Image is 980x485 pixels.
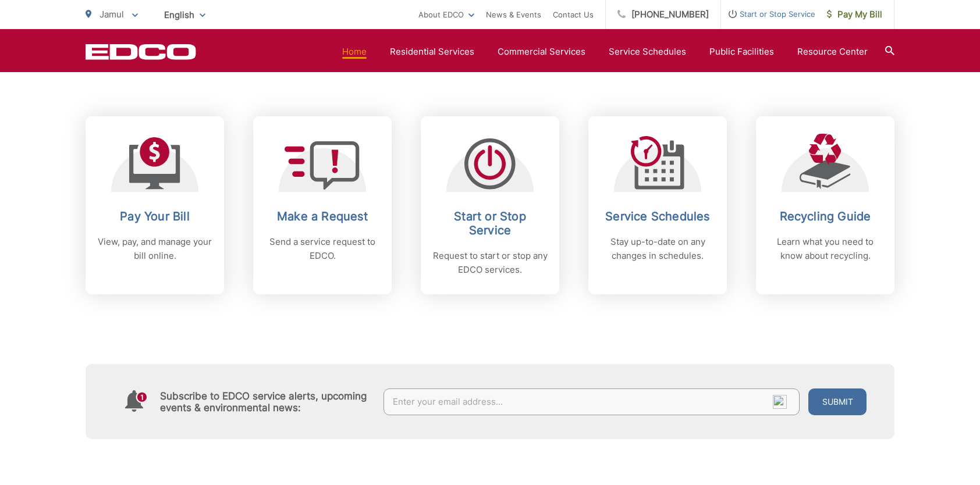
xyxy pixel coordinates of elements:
a: Make a Request Send a service request to EDCO. [253,116,392,294]
span: Pay My Bill [827,8,882,22]
a: Resource Center [797,45,868,59]
a: Contact Us [553,8,594,22]
img: npw-badge-icon-locked.svg [773,395,787,409]
p: View, pay, and manage your bill online. [97,235,212,263]
a: Recycling Guide Learn what you need to know about recycling. [756,116,894,294]
h2: Pay Your Bill [97,209,212,223]
a: About EDCO [418,8,474,22]
p: Stay up-to-date on any changes in schedules. [600,235,715,263]
span: English [155,5,214,25]
p: Send a service request to EDCO. [265,235,380,263]
h4: Subscribe to EDCO service alerts, upcoming events & environmental news: [160,390,372,413]
h2: Make a Request [265,209,380,223]
h2: Service Schedules [600,209,715,223]
a: Pay Your Bill View, pay, and manage your bill online. [86,116,224,294]
input: Enter your email address... [384,388,800,415]
button: Submit [808,388,867,415]
a: Residential Services [390,45,474,59]
a: Home [342,45,367,59]
h2: Recycling Guide [768,209,883,223]
a: Public Facilities [709,45,774,59]
p: Learn what you need to know about recycling. [768,235,883,263]
a: Service Schedules Stay up-to-date on any changes in schedules. [588,116,727,294]
a: News & Events [486,8,541,22]
a: Commercial Services [498,45,585,59]
p: Request to start or stop any EDCO services. [432,249,548,277]
a: EDCD logo. Return to the homepage. [86,44,196,60]
a: Service Schedules [609,45,686,59]
h2: Start or Stop Service [432,209,548,237]
span: Jamul [100,9,124,20]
